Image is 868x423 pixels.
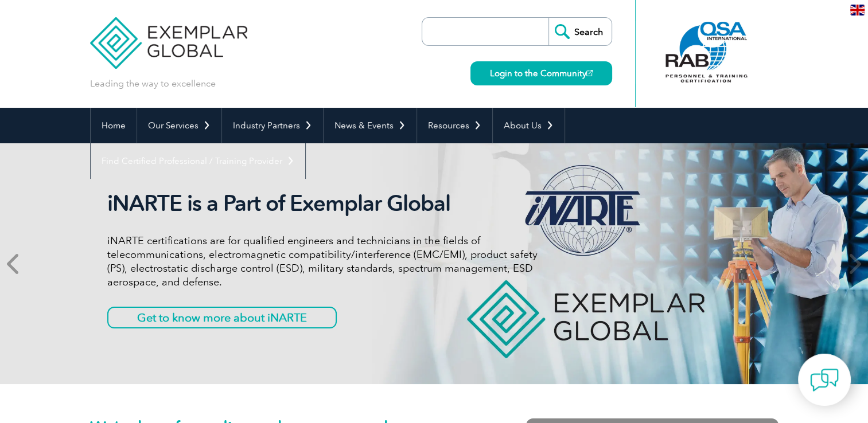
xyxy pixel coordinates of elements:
a: Industry Partners [222,108,323,143]
img: contact-chat.png [810,366,839,394]
p: iNARTE certifications are for qualified engineers and technicians in the fields of telecommunicat... [107,234,538,289]
a: Find Certified Professional / Training Provider [91,143,305,179]
a: Resources [417,108,492,143]
h2: iNARTE is a Part of Exemplar Global [107,190,538,217]
a: Get to know more about iNARTE [107,307,337,328]
img: en [850,5,865,15]
p: Leading the way to excellence [90,77,216,90]
input: Search [548,18,612,45]
a: About Us [493,108,565,143]
a: Home [91,108,137,143]
a: News & Events [324,108,417,143]
a: Our Services [137,108,221,143]
a: Login to the Community [470,61,612,85]
img: open_square.png [586,70,593,76]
